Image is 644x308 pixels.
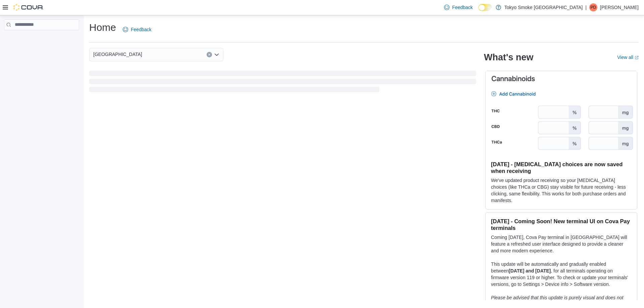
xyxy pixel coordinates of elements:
[504,3,583,11] p: Tokyo Smoke [GEOGRAPHIC_DATA]
[600,3,639,11] p: [PERSON_NAME]
[214,52,219,57] button: Open list of options
[207,52,212,57] button: Clear input
[591,3,596,11] span: PD
[13,4,44,11] img: Cova
[93,50,142,58] span: [GEOGRAPHIC_DATA]
[585,3,587,11] p: |
[491,261,632,288] p: This update will be automatically and gradually enabled between , for all terminals operating on ...
[478,4,492,11] input: Dark Mode
[4,32,79,48] nav: Complex example
[491,295,624,307] em: Please be advised that this update is purely visual and does not impact payment functionality.
[484,52,533,63] h2: What's new
[89,21,116,34] h1: Home
[635,56,639,60] svg: External link
[491,218,632,231] h3: [DATE] - Coming Soon! New terminal UI on Cova Pay terminals
[617,55,639,60] a: View allExternal link
[452,4,473,11] span: Feedback
[441,1,475,14] a: Feedback
[89,72,476,94] span: Loading
[491,177,632,204] p: We've updated product receiving so your [MEDICAL_DATA] choices (like THCa or CBG) stay visible fo...
[491,234,632,254] p: Coming [DATE], Cova Pay terminal in [GEOGRAPHIC_DATA] will feature a refreshed user interface des...
[131,26,151,33] span: Feedback
[491,161,632,174] h3: [DATE] - [MEDICAL_DATA] choices are now saved when receiving
[509,268,551,273] strong: [DATE] and [DATE]
[589,3,597,11] div: Peter Doerpinghaus
[120,23,154,36] a: Feedback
